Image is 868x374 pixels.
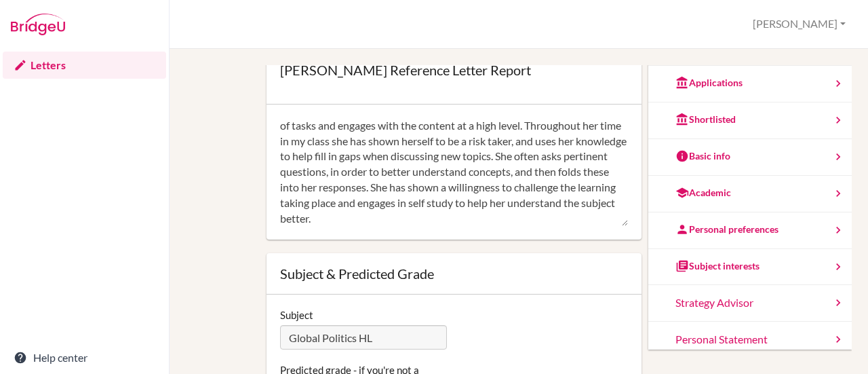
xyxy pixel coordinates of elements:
a: Shortlisted [648,102,852,139]
a: Personal Statement [648,322,852,358]
div: Academic [675,186,731,200]
a: Help center [3,344,166,371]
div: Subject & Predicted Grade [280,267,629,280]
img: Bridge-U [11,14,65,35]
a: Subject interests [648,249,852,286]
a: Strategy Advisor [648,285,852,322]
div: Basic info [675,149,730,163]
a: Applications [648,66,852,102]
div: Personal preferences [675,223,778,236]
a: Academic [648,176,852,212]
a: Letters [3,52,166,79]
div: [PERSON_NAME] Reference Letter Report [280,63,531,77]
div: Subject interests [675,259,759,273]
button: [PERSON_NAME] [747,12,852,37]
textarea: [PERSON_NAME] has been a student of mine for the past 2 years, in that time she has shown herself... [280,118,629,227]
label: Subject [280,308,313,322]
a: Personal preferences [648,212,852,249]
div: Shortlisted [675,113,736,126]
a: Basic info [648,139,852,176]
div: Applications [675,76,743,90]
